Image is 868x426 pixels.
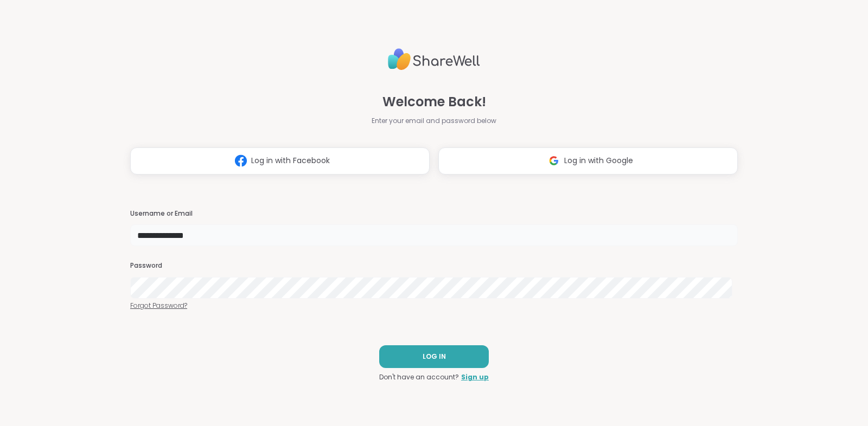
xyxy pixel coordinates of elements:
[379,372,459,382] span: Don't have an account?
[382,92,486,112] span: Welcome Back!
[130,209,738,218] h3: Username or Email
[438,147,738,175] button: Log in with Google
[231,151,251,171] img: ShareWell Logomark
[130,147,430,175] button: Log in with Facebook
[251,155,330,166] span: Log in with Facebook
[379,345,489,368] button: LOG IN
[564,155,633,166] span: Log in with Google
[130,301,738,311] a: Forgot Password?
[423,352,446,362] span: LOG IN
[461,372,489,382] a: Sign up
[372,116,496,126] span: Enter your email and password below
[130,261,738,270] h3: Password
[544,151,564,171] img: ShareWell Logomark
[388,44,480,75] img: ShareWell Logo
